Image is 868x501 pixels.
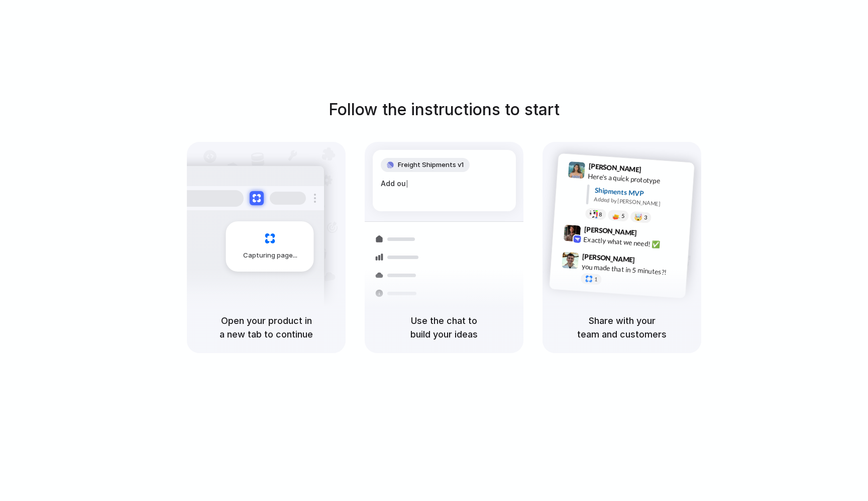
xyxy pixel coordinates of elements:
h5: Use the chat to build your ideas [377,314,511,341]
span: [PERSON_NAME] [584,224,637,238]
h1: Follow the instructions to start [329,98,560,122]
h5: Share with your team and customers [555,314,689,341]
span: 8 [599,212,602,217]
div: Exactly what we need! ✅ [583,234,684,252]
span: Capturing page [243,251,299,261]
span: 3 [644,215,647,220]
span: 9:47 AM [638,256,659,268]
div: 🤯 [634,213,643,221]
span: [PERSON_NAME] [588,160,641,175]
span: 1 [594,277,598,282]
h5: Open your product in a new tab to continue [199,314,334,341]
span: 9:42 AM [640,229,661,241]
div: Shipments MVP [594,185,687,202]
span: 5 [621,213,625,219]
span: | [406,180,408,188]
span: 9:41 AM [644,165,665,178]
div: Add ou [381,178,508,189]
span: Freight Shipments v1 [398,160,464,170]
div: Added by [PERSON_NAME] [594,195,686,210]
div: you made that in 5 minutes?! [581,261,682,278]
div: Here's a quick prototype [588,171,688,188]
span: [PERSON_NAME] [582,251,635,266]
